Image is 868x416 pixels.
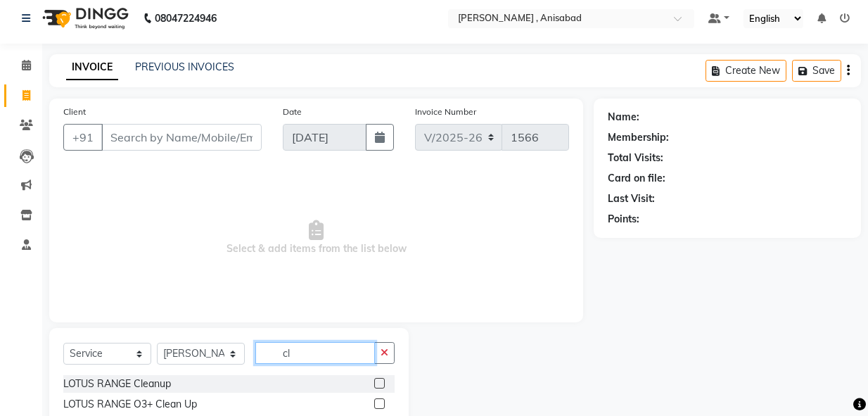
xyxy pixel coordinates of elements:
[101,124,262,151] input: Search by Name/Mobile/Email/Code
[792,60,841,82] button: Save
[283,106,302,118] label: Date
[63,124,103,151] button: +91
[608,110,639,125] div: Name:
[415,106,476,118] label: Invoice Number
[706,60,786,82] button: Create New
[135,61,234,73] a: PREVIOUS INVOICES
[66,55,118,80] a: INVOICE
[608,130,669,145] div: Membership:
[608,212,639,227] div: Points:
[608,191,655,206] div: Last Visit:
[255,342,375,364] input: Search or Scan
[63,397,197,412] div: LOTUS RANGE O3+ Clean Up
[608,171,665,186] div: Card on file:
[63,168,569,308] span: Select & add items from the list below
[63,377,171,391] div: LOTUS RANGE Cleanup
[63,106,86,118] label: Client
[608,151,663,165] div: Total Visits:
